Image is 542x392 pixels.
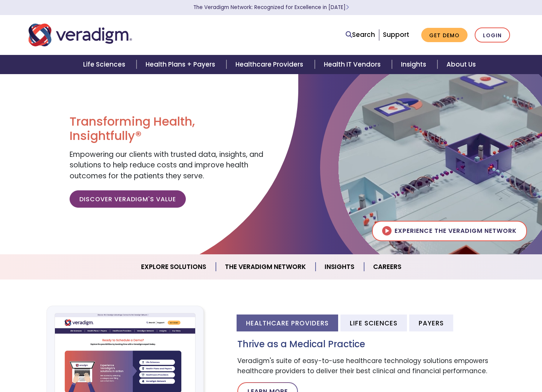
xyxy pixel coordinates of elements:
[132,257,216,277] a: Explore Solutions
[315,55,392,74] a: Health IT Vendors
[226,55,314,74] a: Healthcare Providers
[364,257,410,277] a: Careers
[70,114,265,143] h1: Transforming Health, Insightfully®
[74,55,137,74] a: Life Sciences
[70,149,263,181] span: Empowering our clients with trusted data, insights, and solutions to help reduce costs and improv...
[237,339,514,350] h3: Thrive as a Medical Practice
[409,315,453,331] li: Payers
[383,30,409,39] a: Support
[216,257,316,277] a: The Veradigm Network
[316,257,364,277] a: Insights
[193,4,349,11] a: The Veradigm Network: Recognized for Excellence in [DATE]Learn More
[437,55,485,74] a: About Us
[237,315,338,331] li: Healthcare Providers
[237,356,514,376] p: Veradigm's suite of easy-to-use healthcare technology solutions empowers healthcare providers to ...
[340,315,407,331] li: Life Sciences
[421,28,468,43] a: Get Demo
[29,23,132,47] img: Veradigm logo
[70,190,186,208] a: Discover Veradigm's Value
[392,55,437,74] a: Insights
[475,27,510,43] a: Login
[346,4,349,11] span: Learn More
[346,30,375,40] a: Search
[137,55,226,74] a: Health Plans + Payers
